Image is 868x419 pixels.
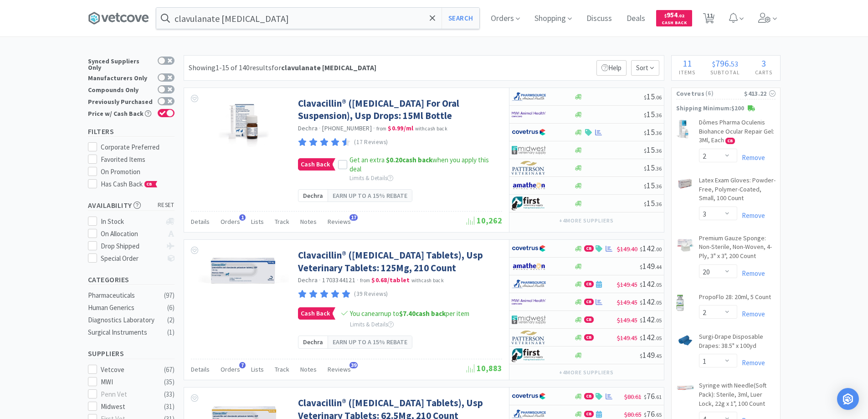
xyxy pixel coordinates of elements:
span: 142 [640,332,662,342]
img: 77fca1acd8b6420a9015268ca798ef17_1.png [512,389,546,403]
a: DechraEarn up to a 15% rebate [298,336,412,348]
a: Deals [623,15,649,23]
div: Compounds Only [88,85,153,93]
span: Get an extra when you apply this deal [349,155,489,173]
img: 8b872a6b3e8a4fdc92f643498631cf0a_398813.jpg [198,249,289,295]
span: Reviews [328,217,351,226]
span: Dechra [303,191,323,201]
span: Cash Back [298,159,332,170]
h5: Categories [88,274,175,285]
span: $ [644,147,647,154]
span: . 65 [655,411,662,418]
a: Remove [737,269,765,278]
img: f6b2451649754179b5b4e0c70c3f7cb0_2.png [512,295,546,309]
span: 142 [640,279,662,289]
span: . 36 [655,147,662,154]
span: . 61 [655,393,662,400]
div: Price w/ Cash Back [88,109,153,117]
span: 15 [644,109,662,119]
span: $0.20 [386,155,402,164]
div: Special Order [101,253,161,264]
img: 7915dbd3f8974342a4dc3feb8efc1740_58.png [512,90,546,103]
span: CB [585,335,593,340]
span: 142 [640,314,662,325]
span: . 36 [655,201,662,207]
div: Penn Vet [101,389,157,400]
div: Surgical Instruments [88,327,162,338]
img: fee9b9d80ab14524afec2814af04626b_693389.png [676,236,694,254]
span: Track [275,217,289,226]
div: Pharmaceuticals [88,290,162,301]
div: ( 67 ) [164,364,175,375]
span: 149 [640,261,662,271]
div: ( 6 ) [167,302,175,313]
strong: clavulanate [MEDICAL_DATA] [281,63,376,72]
span: $149.45 [617,298,637,306]
div: . [703,59,748,68]
img: 7915dbd3f8974342a4dc3feb8efc1740_58.png [512,277,546,291]
a: Remove [737,211,765,220]
span: $ [644,165,647,172]
h5: Availability [88,200,175,211]
a: Surgi-Drape Disposable Drapes: 38.5" x 100yd [699,332,776,354]
span: 53 [731,59,738,68]
span: Earn up to a 15% rebate [333,337,407,347]
span: . 36 [655,183,662,190]
span: reset [158,201,175,210]
h4: Items [672,68,703,77]
span: Details [191,365,210,373]
div: On Allocation [101,228,161,239]
img: 6aa834c9e75a4d57ab57b51a0de1e3be_21514.png [676,294,684,312]
p: Shipping Minimum: $200 [672,104,780,114]
strong: cash back [399,309,446,318]
img: 77fca1acd8b6420a9015268ca798ef17_1.png [512,242,546,255]
a: Clavacillin® ([MEDICAL_DATA] For Oral Suspension), Usp Drops: 15Ml Bottle [298,97,500,122]
span: . 05 [655,335,662,341]
span: 1703344121 [322,276,355,284]
img: f6b2451649754179b5b4e0c70c3f7cb0_2.png [512,108,546,121]
span: $ [644,411,647,418]
span: $ [644,393,647,400]
span: Notes [300,217,317,226]
img: 3331a67d23dc422aa21b1ec98afbf632_11.png [512,179,546,192]
h4: Carts [748,68,780,77]
span: $ [640,335,642,341]
span: from [360,277,370,284]
span: $ [664,13,667,19]
div: Synced Suppliers Only [88,57,153,71]
a: Remove [737,358,765,367]
span: 15 [644,180,662,191]
span: Reviews [328,365,351,373]
span: 15 [644,162,662,173]
p: Help [596,60,627,76]
span: [PHONE_NUMBER] [322,124,372,132]
span: Earn up to a 15% rebate [333,191,407,201]
img: 25aaf4de420046f2906f01e5714e7cb3_815837.png [676,383,694,392]
p: (39 Reviews) [354,290,388,299]
a: Discuss [583,15,616,23]
span: . 36 [655,129,662,136]
span: Dechra [303,337,323,347]
span: 149 [640,350,662,360]
img: 67d67680309e4a0bb49a5ff0391dcc42_6.png [512,348,546,362]
div: Open Intercom Messenger [837,388,859,410]
span: CB [585,281,593,287]
span: . 45 [655,352,662,359]
span: CB [585,411,593,417]
span: Cash Back [298,308,332,319]
span: · [319,276,321,284]
span: 15 [644,91,662,102]
span: $ [640,281,642,288]
a: Syringe with Needle(Soft Pack): Sterile, 3ml, Luer Lock, 22g x 1", 100 Count [699,381,776,412]
span: CB [145,181,154,187]
span: · [319,124,321,132]
span: 15 [644,198,662,208]
div: Vetcove [101,364,157,375]
div: ( 31 ) [164,401,175,412]
span: $ [644,129,647,136]
img: 77fca1acd8b6420a9015268ca798ef17_1.png [512,125,546,139]
span: 17 [349,214,358,221]
img: f5e969b455434c6296c6d81ef179fa71_3.png [512,161,546,175]
img: fcdf59a5a7d048f29b079e184eef6a3e_504108.png [676,120,689,138]
span: CB [726,138,734,144]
